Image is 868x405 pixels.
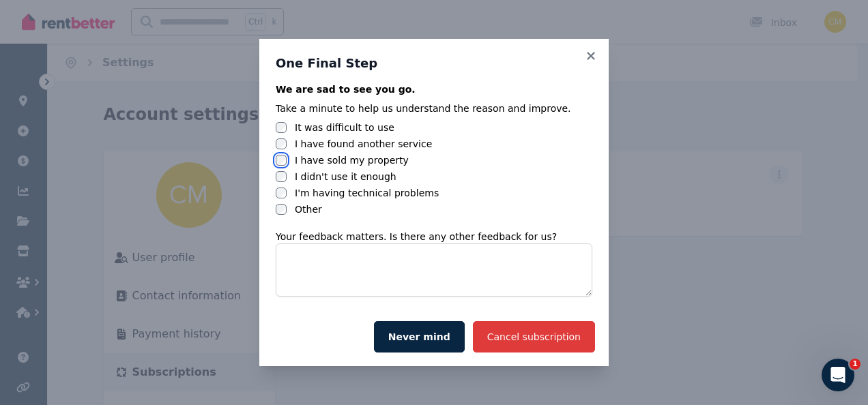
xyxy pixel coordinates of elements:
button: Never mind [374,321,465,352]
iframe: Intercom live chat [822,359,854,391]
button: Cancel subscription [473,321,595,352]
span: 1 [850,359,860,370]
label: Other [295,202,322,216]
label: I have sold my property [295,153,409,167]
div: Your feedback matters. Is there any other feedback for us? [276,230,592,243]
div: Take a minute to help us understand the reason and improve. [276,102,592,115]
label: I have found another service [295,137,432,151]
label: It was difficult to use [295,121,394,134]
label: I'm having technical problems [295,186,439,200]
label: I didn't use it enough [295,170,396,183]
div: We are sad to see you go. [276,82,592,96]
h3: One Final Step [276,55,592,72]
